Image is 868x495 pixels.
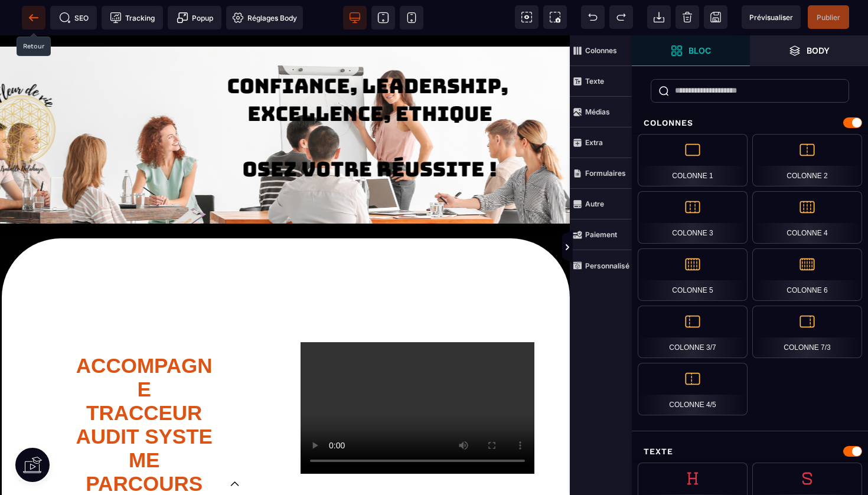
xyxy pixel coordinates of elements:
[570,189,632,219] span: Autre
[570,127,632,158] span: Extra
[110,12,155,24] span: Tracking
[22,6,45,29] span: Retour
[570,66,632,97] span: Texte
[570,158,632,189] span: Formulaires
[543,5,567,29] span: Capture d'écran
[647,5,671,29] span: Importer
[177,12,213,24] span: Popup
[59,12,89,24] span: SEO
[704,5,727,29] span: Enregistrer
[585,107,610,116] strong: Médias
[609,5,633,29] span: Rétablir
[807,46,830,55] strong: Body
[752,191,862,244] div: Colonne 4
[570,250,632,281] span: Personnalisé
[585,261,629,270] strong: Personnalisé
[232,12,297,24] span: Réglages Body
[585,199,604,208] strong: Autre
[400,6,423,29] span: Voir mobile
[638,191,748,244] div: Colonne 3
[168,6,221,29] span: Créer une alerte modale
[808,5,849,29] span: Enregistrer le contenu
[585,169,626,178] strong: Formulaires
[676,5,699,29] span: Nettoyage
[638,248,748,301] div: Colonne 5
[581,5,605,29] span: Défaire
[632,230,644,265] span: Afficher les vues
[585,138,603,147] strong: Extra
[638,363,748,415] div: Colonne 4/5
[570,97,632,127] span: Médias
[226,6,303,29] span: Favicon
[749,13,793,22] span: Prévisualiser
[752,306,862,358] div: Colonne 7/3
[688,46,711,55] strong: Bloc
[570,35,632,66] span: Colonnes
[742,5,801,29] span: Aperçu
[585,46,617,55] strong: Colonnes
[817,13,840,22] span: Publier
[50,6,97,29] span: Métadata SEO
[752,248,862,301] div: Colonne 6
[102,6,163,29] span: Code de suivi
[585,77,604,86] strong: Texte
[638,306,748,358] div: Colonne 3/7
[632,35,750,66] span: Ouvrir les blocs
[632,441,868,463] div: Texte
[632,112,868,134] div: Colonnes
[585,230,617,239] strong: Paiement
[343,6,367,29] span: Voir bureau
[752,134,862,186] div: Colonne 2
[750,35,868,66] span: Ouvrir les calques
[638,134,748,186] div: Colonne 1
[570,219,632,250] span: Paiement
[515,5,539,29] span: Voir les composants
[371,6,395,29] span: Voir tablette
